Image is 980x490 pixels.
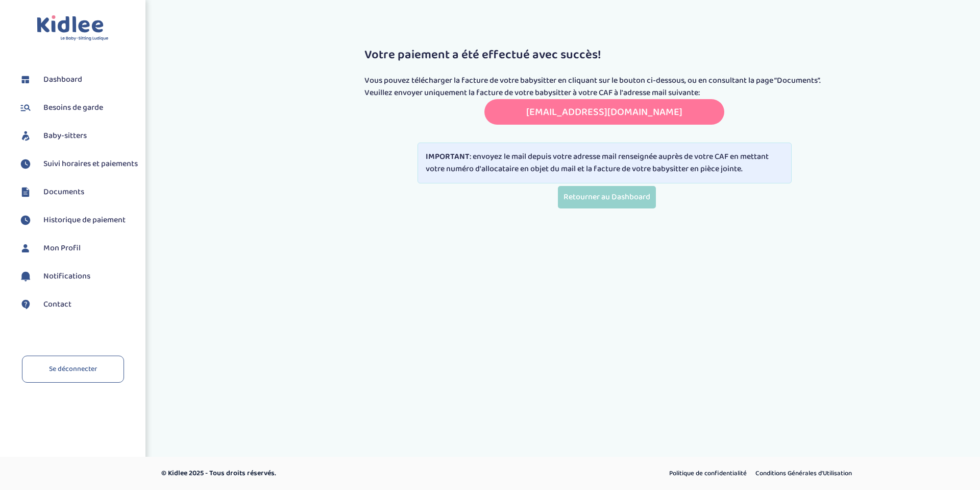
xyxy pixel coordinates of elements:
span: Baby-sitters [43,130,87,142]
p: © Kidlee 2025 - Tous droits réservés. [161,468,533,479]
span: Notifications [43,270,90,283]
a: Se déconnecter [22,356,124,383]
img: profil.svg [18,241,33,256]
span: Dashboard [43,74,82,86]
a: Politique de confidentialité [666,467,750,480]
img: babysitters.svg [18,128,33,144]
p: Vous pouvez télécharger la facture de votre babysitter en cliquant sur le bouton ci-dessous, ou e... [364,75,844,87]
h3: Votre paiement a été effectué avec succès! [364,49,844,62]
p: Veuillez envoyer uniquement la facture de votre babysitter à votre CAF à l'adresse mail suivante: [364,87,844,99]
a: Mon Profil [18,241,138,256]
a: Contact [18,297,138,312]
img: notification.svg [18,269,33,284]
span: Besoins de garde [43,102,103,114]
span: Historique de paiement [43,214,126,226]
strong: IMPORTANT [426,150,470,163]
img: documents.svg [18,184,33,200]
img: suivihoraire.svg [18,213,33,228]
a: Historique de paiement [18,213,138,228]
a: Baby-sitters [18,128,138,144]
img: besoin.svg [18,100,33,115]
img: dashboard.svg [18,72,33,87]
img: suivihoraire.svg [18,156,33,172]
div: : envoyez le mail depuis votre adresse mail renseignée auprès de votre CAF en mettant votre numér... [418,143,792,183]
img: logo.svg [37,15,109,41]
span: Suivi horaires et paiements [43,158,138,170]
span: Mon Profil [43,242,81,254]
a: Retourner au Dashboard [558,186,656,208]
a: Conditions Générales d’Utilisation [752,467,855,480]
a: Dashboard [18,72,138,87]
a: Suivi horaires et paiements [18,156,138,172]
span: Documents [43,186,84,198]
a: Besoins de garde [18,100,138,115]
img: contact.svg [18,297,33,312]
a: Documents [18,184,138,200]
a: Notifications [18,269,138,284]
span: Contact [43,298,71,311]
a: [EMAIL_ADDRESS][DOMAIN_NAME] [526,104,682,120]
